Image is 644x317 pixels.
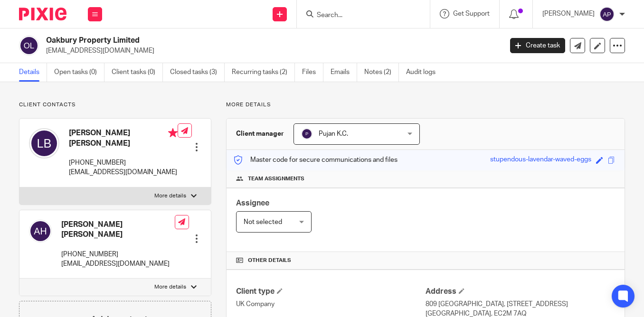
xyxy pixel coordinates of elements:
p: [EMAIL_ADDRESS][DOMAIN_NAME] [69,168,178,177]
a: Closed tasks (3) [170,63,225,82]
span: Other details [248,257,291,264]
span: Assignee [236,199,269,207]
p: More details [226,101,625,109]
h4: [PERSON_NAME] [PERSON_NAME] [69,128,178,149]
a: Notes (2) [364,63,399,82]
p: UK Company [236,299,426,309]
p: [EMAIL_ADDRESS][DOMAIN_NAME] [46,46,496,56]
h2: Oakbury Property Limited [46,36,406,46]
p: [EMAIL_ADDRESS][DOMAIN_NAME] [61,259,175,269]
img: svg%3E [301,128,313,140]
p: [PHONE_NUMBER] [69,158,178,168]
img: svg%3E [29,220,52,242]
p: Master code for secure communications and files [234,155,398,165]
img: svg%3E [19,36,39,56]
i: Primary [168,128,178,138]
input: Search [316,11,401,20]
span: Team assignments [248,175,304,183]
span: Pujan K.C. [319,131,348,137]
img: svg%3E [29,128,59,158]
a: Files [302,63,323,82]
h4: [PERSON_NAME] [PERSON_NAME] [61,220,175,240]
a: Create task [510,38,565,53]
img: Pixie [19,8,66,20]
span: Get Support [453,10,490,17]
a: Details [19,63,47,82]
p: 809 [GEOGRAPHIC_DATA], [STREET_ADDRESS] [426,299,615,309]
h4: Address [426,287,615,297]
a: Recurring tasks (2) [232,63,295,82]
p: [PHONE_NUMBER] [61,250,175,259]
h4: Client type [236,287,426,297]
a: Client tasks (0) [112,63,163,82]
p: More details [154,283,186,291]
h3: Client manager [236,129,284,139]
span: Not selected [244,219,282,225]
a: Audit logs [406,63,443,82]
p: More details [154,192,186,200]
div: stupendous-lavendar-waved-eggs [490,155,591,166]
p: [PERSON_NAME] [542,9,595,19]
img: svg%3E [599,7,615,22]
a: Emails [331,63,357,82]
p: Client contacts [19,101,211,109]
a: Open tasks (0) [54,63,104,82]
